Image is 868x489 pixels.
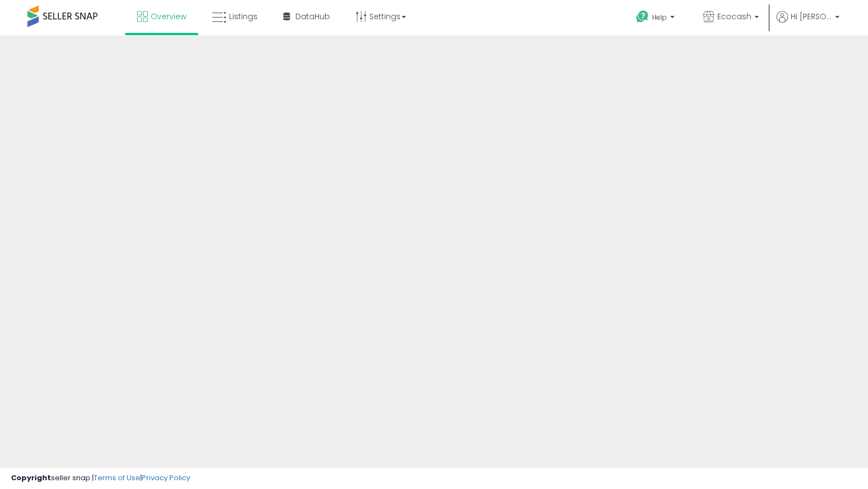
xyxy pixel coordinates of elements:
a: Privacy Policy [142,473,190,483]
span: Hi [PERSON_NAME] [791,11,832,22]
i: Get Help [636,10,649,24]
span: DataHub [295,11,330,22]
span: Listings [229,11,258,22]
strong: Copyright [11,473,51,483]
div: seller snap | | [11,473,190,484]
span: Ecocash [717,11,751,22]
a: Help [627,2,686,36]
a: Terms of Use [94,473,140,483]
span: Help [652,13,667,22]
span: Overview [151,11,186,22]
a: Hi [PERSON_NAME] [776,11,840,36]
